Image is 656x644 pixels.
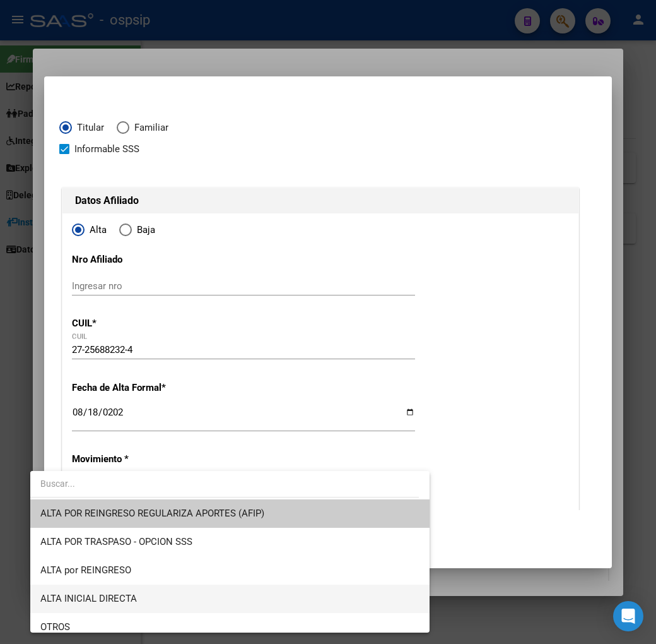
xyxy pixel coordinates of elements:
span: ALTA por REINGRESO [40,564,131,576]
span: ALTA POR REINGRESO REGULARIZA APORTES (AFIP) [40,508,264,519]
span: ALTA POR TRASPASO - OPCION SSS [40,536,192,547]
input: dropdown search [30,470,419,497]
span: OTROS [40,621,70,633]
div: Open Intercom Messenger [613,601,643,631]
span: ALTA INICIAL DIRECTA [40,593,137,604]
